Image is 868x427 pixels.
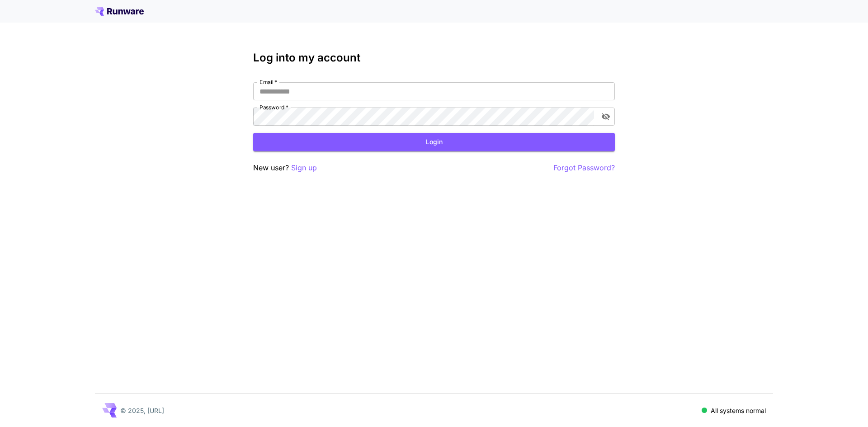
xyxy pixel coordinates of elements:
button: toggle password visibility [598,108,614,125]
h3: Log into my account [253,52,615,64]
button: Login [253,133,615,151]
p: New user? [253,162,317,174]
label: Email [259,78,277,86]
label: Password [259,103,288,111]
button: Sign up [291,162,317,174]
button: Forgot Password? [553,162,615,174]
p: All systems normal [711,406,766,415]
p: © 2025, [URL] [120,406,164,415]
